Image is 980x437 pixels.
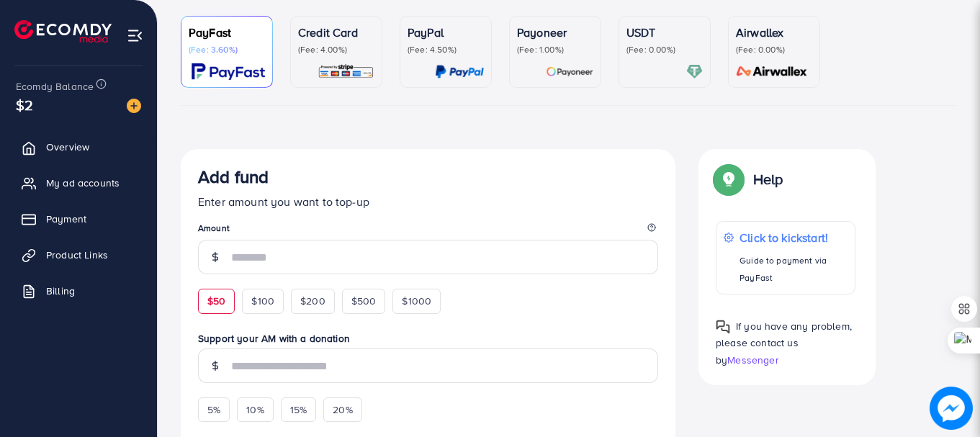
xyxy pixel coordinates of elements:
[46,248,108,262] span: Product Links
[351,294,377,308] span: $500
[402,294,431,308] span: $1000
[408,44,484,55] p: (Fee: 4.50%)
[16,79,94,94] span: Ecomdy Balance
[207,294,225,308] span: $50
[740,229,847,246] p: Click to kickstart!
[11,276,146,305] a: Billing
[435,63,484,80] img: card
[192,63,265,80] img: card
[727,353,778,367] span: Messenger
[333,402,352,417] span: 20%
[716,319,852,366] span: If you have any problem, please contact us by
[11,132,146,161] a: Overview
[16,94,33,115] span: $2
[198,166,269,187] h3: Add fund
[127,99,141,113] img: image
[46,176,120,190] span: My ad accounts
[46,140,89,154] span: Overview
[290,402,307,417] span: 15%
[11,168,146,197] a: My ad accounts
[198,222,658,240] legend: Amount
[736,24,812,41] p: Airwallex
[318,63,374,80] img: card
[46,212,86,226] span: Payment
[14,20,112,42] img: logo
[298,44,374,55] p: (Fee: 4.00%)
[517,24,593,41] p: Payoneer
[46,284,75,298] span: Billing
[740,252,847,287] p: Guide to payment via PayFast
[546,63,593,80] img: card
[189,44,265,55] p: (Fee: 3.60%)
[626,44,703,55] p: (Fee: 0.00%)
[11,204,146,233] a: Payment
[408,24,484,41] p: PayPal
[300,294,325,308] span: $200
[716,166,742,192] img: Popup guide
[207,402,220,417] span: 5%
[517,44,593,55] p: (Fee: 1.00%)
[930,387,973,430] img: image
[127,27,143,44] img: menu
[11,240,146,269] a: Product Links
[198,193,658,210] p: Enter amount you want to top-up
[298,24,374,41] p: Credit Card
[686,63,703,80] img: card
[736,44,812,55] p: (Fee: 0.00%)
[716,320,730,334] img: Popup guide
[189,24,265,41] p: PayFast
[753,171,783,188] p: Help
[732,63,812,80] img: card
[198,331,658,346] label: Support your AM with a donation
[246,402,264,417] span: 10%
[626,24,703,41] p: USDT
[251,294,274,308] span: $100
